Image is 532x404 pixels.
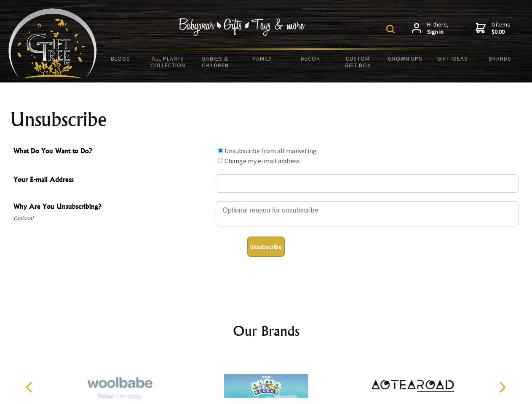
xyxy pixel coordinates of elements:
[192,50,239,74] a: Babies & Children
[216,174,519,193] input: Your E-mail Address
[97,50,144,67] a: BLOGS
[492,28,510,36] strong: $0.00
[216,201,519,226] textarea: Why Are You Unsubscribing?
[493,378,511,396] button: Next
[225,157,300,165] label: Change my e-mail address
[286,50,334,67] a: Decor
[17,321,516,341] h2: Our Brands
[8,8,97,78] img: Babyware - Gifts - Toys and more...
[476,21,510,36] a: 0 items$0.00
[21,378,40,396] button: Previous
[381,50,429,67] a: Grown Ups
[239,50,287,67] a: Family
[492,21,510,36] span: 0 items
[13,174,211,186] span: Your E-mail Address
[218,148,223,153] input: What Do You Want to Do?
[334,50,382,74] a: Custom Gift Box
[13,146,211,158] span: What Do You Want to Do?
[412,21,449,36] a: Hi there,Sign in
[13,213,211,223] span: Optional
[247,237,285,257] button: Unsubscribe
[225,146,317,155] label: Unsubscribe from all marketing
[10,109,522,130] h1: Unsubscribe
[476,50,524,67] a: Brands
[386,25,395,33] img: product search
[427,21,449,36] span: Hi there,
[218,158,223,163] input: What Do You Want to Do?
[144,50,192,74] a: All Plants Collection
[427,28,449,36] strong: Sign in
[429,50,476,67] a: Gift Ideas
[13,201,211,213] span: Why Are You Unsubscribing?
[179,18,305,36] img: Babywear - Gifts - Toys & more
